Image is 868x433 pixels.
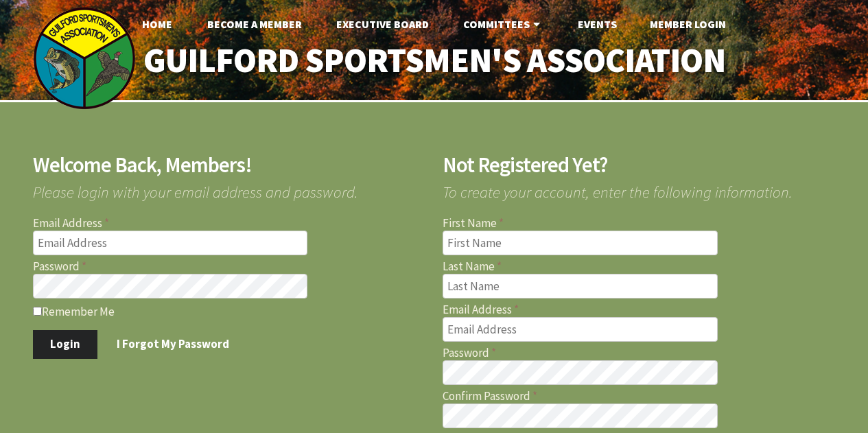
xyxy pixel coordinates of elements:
a: Become A Member [196,10,313,38]
input: Last Name [443,274,718,299]
a: Executive Board [325,10,440,38]
span: Please login with your email address and password. [33,176,426,200]
button: Login [33,330,98,359]
label: Confirm Password [443,390,836,402]
span: To create your account, enter the following information. [443,176,836,200]
a: Home [131,10,183,38]
label: Remember Me [33,304,426,318]
img: logo_sm.png [33,7,136,110]
a: I Forgot My Password [99,330,247,359]
a: Member Login [639,10,737,38]
a: Committees [452,10,554,38]
h2: Not Registered Yet? [443,154,836,176]
a: Guilford Sportsmen's Association [114,32,754,90]
label: Password [443,347,836,359]
a: Events [567,10,628,38]
input: Remember Me [33,307,42,316]
label: Email Address [33,218,426,229]
label: Password [33,261,426,272]
label: First Name [443,218,836,229]
input: Email Address [33,231,308,255]
h2: Welcome Back, Members! [33,154,426,176]
label: Last Name [443,261,836,272]
label: Email Address [443,304,836,316]
input: First Name [443,231,718,255]
input: Email Address [443,317,718,342]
